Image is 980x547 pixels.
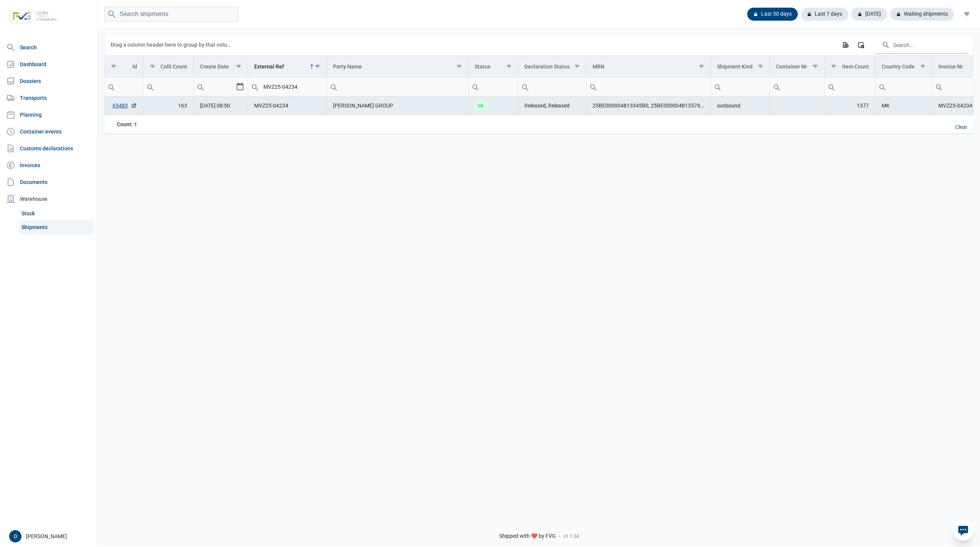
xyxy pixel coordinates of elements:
span: Show filter options for column 'Item Count' [831,63,836,69]
td: Released, Released [518,96,586,115]
div: Data grid toolbar [111,34,967,55]
a: Search [3,40,95,55]
span: Shipped with ❤️ by FVG [499,533,556,540]
div: Warehouse [3,191,95,207]
span: Show filter options for column 'Container Nr' [812,63,818,69]
div: Drag a column header here to group by that column [111,39,234,51]
a: Transports [3,90,95,106]
span: Show filter options for column 'Shipment Kind' [758,63,763,69]
a: Dashboard [3,57,95,72]
a: Planning [3,107,95,122]
div: filter [960,7,974,21]
a: Documents [3,174,95,190]
td: Column Create Date [194,56,248,78]
div: Search box [105,78,118,96]
input: Filter cell [586,78,710,96]
td: Column Declaration Status [518,56,586,78]
div: [PERSON_NAME] [9,530,93,542]
div: Search box [825,78,838,96]
span: Show filter options for column 'MRN' [699,63,704,69]
input: Filter cell [875,78,932,96]
input: Filter cell [825,78,875,96]
span: Show filter options for column 'Party Name' [456,63,462,69]
div: Search box [875,78,889,96]
div: Search box [711,78,725,96]
a: Shipments [18,220,95,234]
div: Export all data to Excel [838,38,852,52]
div: Shipment Kind [717,63,753,70]
td: Column External Ref [248,56,327,78]
td: MK [875,96,932,115]
td: 163 [143,96,194,115]
input: Search shipments [104,7,238,22]
td: 25BE000004813345B0, 25BE000004813579B4 [586,96,711,115]
span: ok [475,101,487,110]
div: Container Nr [776,63,807,70]
div: MRN [593,63,604,70]
td: Column Colli Count [143,56,194,78]
input: Filter cell [248,78,326,96]
button: D [9,530,21,542]
div: External Ref [254,63,284,70]
div: Invoice Nr [938,63,963,70]
span: Show filter options for column 'Declaration Status' [574,63,580,69]
div: Declaration Status [524,63,570,70]
div: Clear [949,121,973,134]
td: MVZ25-04234 [248,96,327,115]
div: Column Chooser [854,38,868,52]
span: Show filter options for column 'Country Code' [920,63,926,69]
div: Select [235,78,245,96]
div: Party Name [333,63,362,70]
div: Last 30 days [747,8,798,21]
img: FVG - Global freight forwarding [6,6,60,27]
td: Filter cell [770,78,825,96]
input: Search in the data grid [875,36,967,54]
td: Column Id [105,56,143,78]
div: Create Date [200,63,229,70]
a: Stock [18,207,95,220]
div: Search box [194,78,207,96]
td: 1377 [824,96,875,115]
div: Item Count [842,63,869,70]
input: Filter cell [327,78,469,96]
td: [PERSON_NAME] GROUP [327,96,469,115]
div: Search box [586,78,600,96]
td: Filter cell [469,78,518,96]
td: Column Item Count [824,56,875,78]
div: Last 7 days [801,8,848,21]
a: 65483 [113,102,137,109]
input: Filter cell [711,78,770,96]
span: Show filter options for column 'Create Date' [236,63,242,69]
a: Container events [3,124,95,139]
td: Column Party Name [327,56,469,78]
td: Column MRN [586,56,711,78]
div: Id Count: 1 [111,120,137,128]
span: [DATE] 08:50 [200,103,230,109]
input: Filter cell [469,78,518,96]
input: Filter cell [105,78,143,96]
input: Filter cell [144,78,194,96]
a: Invoices [3,158,95,173]
div: Search box [327,78,341,96]
input: Filter cell [518,78,586,96]
a: Customs declarations [3,141,95,156]
div: [DATE] [851,8,887,21]
div: Search box [932,78,946,96]
input: Filter cell [194,78,235,96]
div: Id [132,63,137,70]
td: Column Country Code [875,56,932,78]
span: Show filter options for column 'Id' [111,63,116,69]
div: Country Code [882,63,915,70]
td: Column Shipment Kind [710,56,770,78]
div: Waiting shipments [890,8,954,21]
div: Search box [518,78,532,96]
td: Filter cell [824,78,875,96]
